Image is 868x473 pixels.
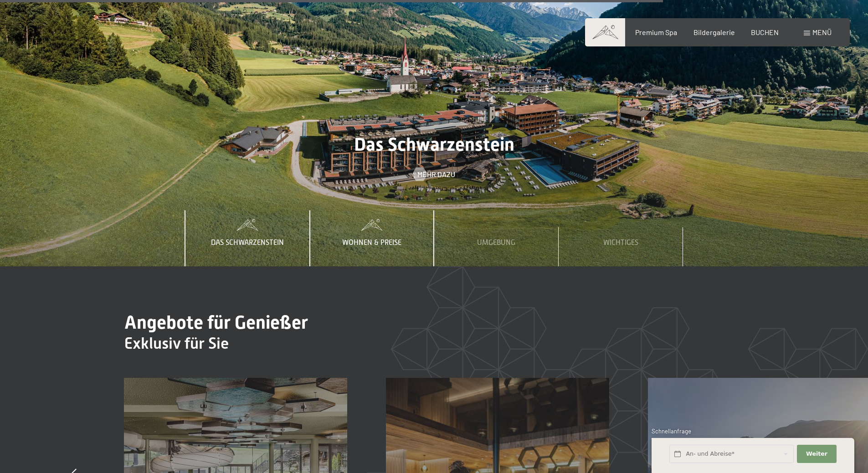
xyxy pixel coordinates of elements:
a: Bildergalerie [693,28,735,36]
span: Wichtiges [603,239,638,247]
span: Wohnen & Preise [342,239,401,247]
a: Mehr dazu [413,169,455,179]
span: Exklusiv für Sie [124,334,229,352]
span: Umgebung [477,239,515,247]
a: BUCHEN [751,28,779,36]
span: Schnellanfrage [652,427,691,435]
span: Das Schwarzenstein [354,134,514,155]
button: Weiter [797,445,836,463]
a: Premium Spa [635,28,677,36]
span: Angebote für Genießer [124,312,308,333]
span: Das Schwarzenstein [211,239,284,247]
span: Mehr dazu [417,169,455,179]
span: Menü [812,28,832,36]
span: Weiter [806,450,827,458]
